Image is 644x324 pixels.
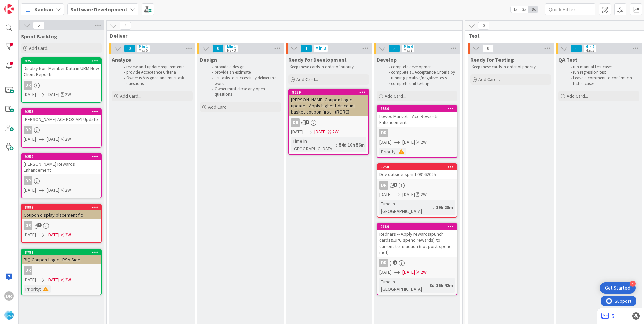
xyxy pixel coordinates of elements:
span: 0 [124,44,135,53]
div: 2W [65,91,71,98]
div: Max 3 [227,48,236,52]
span: 0 [571,44,582,53]
div: [PERSON_NAME] ACE POS API Update [22,115,101,124]
div: Get Started [605,285,630,291]
span: [DATE] [291,128,303,135]
span: Support [14,1,31,9]
div: 9259Display Non-Member Data in URM New Client Reports [22,58,101,79]
div: 9258 [377,164,457,170]
img: Visit kanbanzone.com [4,4,14,14]
div: DR [291,118,300,127]
div: Time in [GEOGRAPHIC_DATA] [291,137,336,152]
div: DR [377,259,457,267]
span: [DATE] [402,139,415,146]
span: : [396,148,397,155]
li: run regression test [567,70,638,75]
div: 8639 [289,89,368,95]
div: DR [24,126,32,134]
div: 19h 28m [434,204,455,211]
div: 9259 [25,59,101,63]
span: [DATE] [47,231,59,238]
div: Coupon display placement fix [22,210,101,219]
div: 8999 [25,205,101,210]
span: 2 [37,223,42,227]
div: 9189 [380,224,457,229]
span: [DATE] [24,136,36,143]
div: DR [22,176,101,185]
div: 9253[PERSON_NAME] ACE POS API Update [22,109,101,124]
span: Add Card... [385,93,406,99]
span: 1 [300,44,312,53]
div: Min 1 [227,45,236,48]
div: DR [24,176,32,185]
div: DR [22,81,101,90]
div: 9259 [22,58,101,64]
span: [DATE] [24,91,36,98]
li: list tasks to successfully deliver the work [208,75,280,87]
span: Kanban [34,5,53,13]
div: 8639 [292,90,368,95]
b: Software Development [70,6,127,13]
span: [DATE] [379,191,392,198]
div: 8781BIQ Coupon Logic - RSA Side [22,249,101,264]
li: complete unit testing [385,81,456,86]
span: [DATE] [24,276,36,283]
input: Quick Filter... [545,3,595,15]
div: DR [24,266,32,275]
span: [DATE] [47,91,59,98]
div: BIQ Coupon Logic - RSA Side [22,255,101,264]
div: 9252 [25,154,101,159]
div: DR [377,129,457,137]
span: 4 [120,22,131,30]
div: DR [22,126,101,134]
div: 9189Rednars -- Apply rewards(punch cards&UPC spend rewards) to current transaction (not post-spen... [377,224,457,257]
a: 9253[PERSON_NAME] ACE POS API UpdateDR[DATE][DATE]2W [21,108,102,148]
div: DR [379,181,388,190]
div: Time in [GEOGRAPHIC_DATA] [379,278,427,293]
div: Min 3 [315,47,326,50]
a: 8781BIQ Coupon Logic - RSA SideDR[DATE][DATE]2WPriority: [21,249,102,295]
div: Min 4 [404,45,413,48]
div: Rednars -- Apply rewards(punch cards&UPC spend rewards) to current transaction (not post-spend met). [377,230,457,257]
p: Keep these cards in order of priority. [290,64,368,70]
span: : [427,282,428,289]
div: Max 5 [585,48,594,52]
div: DR [22,266,101,275]
div: [PERSON_NAME] Rewards Enhancement [22,160,101,174]
p: Keep these cards in order of priority. [472,64,550,70]
li: run manual test cases [567,64,638,70]
div: DR [379,129,388,137]
span: Add Card... [296,76,318,83]
span: Add Card... [29,45,51,51]
span: [DATE] [24,187,36,194]
div: Display Non-Member Data in URM New Client Reports [22,64,101,79]
div: 2W [332,128,339,135]
span: Ready for Development [288,56,347,63]
a: 8639[PERSON_NAME] Coupon Logic update - Apply highest discount basket coupon first. - (RORC)DR[DA... [288,89,369,155]
span: 0 [212,44,224,53]
div: Max 8 [404,48,412,52]
div: 2W [65,276,71,283]
li: provide an estimate [208,70,280,75]
span: : [40,285,41,293]
div: Open Get Started checklist, remaining modules: 4 [600,282,636,294]
a: 5 [601,312,614,320]
div: DR [24,221,32,230]
span: 1 [305,120,309,124]
div: [PERSON_NAME] Coupon Logic update - Apply highest discount basket coupon first. - (RORC) [289,95,368,116]
li: Owner must close any open questions [208,86,280,97]
span: [DATE] [47,187,59,194]
div: 8781 [22,249,101,255]
div: Max 5 [139,48,148,52]
div: 2W [65,136,71,143]
li: complete development [385,64,456,70]
div: Lowes Market – Ace Rewards Enhancement [377,112,457,127]
span: 3 [389,44,400,53]
span: 1 [393,183,397,187]
a: 9258Dev outside sprint 09162025DR[DATE][DATE]2WTime in [GEOGRAPHIC_DATA]:19h 28m [377,163,457,218]
div: 2W [421,139,427,146]
span: Sprint Backlog [21,33,57,40]
div: DR [4,291,14,301]
li: provide Acceptance Criteria [120,70,192,75]
div: 8530 [377,106,457,112]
